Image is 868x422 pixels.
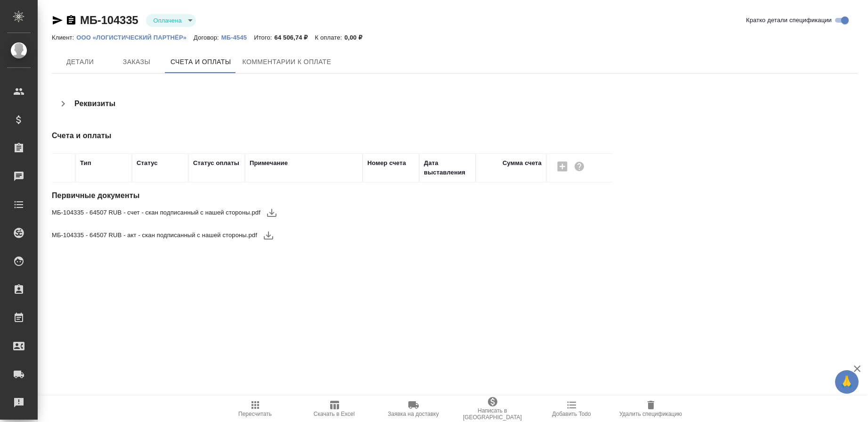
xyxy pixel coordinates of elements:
p: 0,00 ₽ [344,34,369,41]
span: МБ-104335 - 64507 RUB - счет - скан подписанный с нашей стороны.pdf [52,208,260,217]
button: Оплачена [151,17,185,25]
button: 🙏 [835,370,859,394]
a: МБ-4545 [221,33,254,41]
p: МБ-4545 [221,34,254,41]
p: Договор: [194,34,221,41]
p: Итого: [254,34,274,41]
div: Сумма счета [503,158,542,168]
p: 64 506,74 ₽ [275,34,315,41]
span: 🙏 [839,372,855,392]
span: Кратко детали спецификации [746,16,832,25]
div: Номер счета [367,158,406,168]
a: ООО «ЛОГИСТИЧЕСКИЙ ПАРТНЁР» [76,33,194,41]
div: Тип [80,158,91,168]
div: Примечание [250,158,288,168]
button: Скопировать ссылку [65,15,77,26]
span: Счета и оплаты [170,56,231,68]
button: Скопировать ссылку для ЯМессенджера [52,15,63,26]
div: Оплачена [146,14,196,27]
span: Детали [57,56,103,68]
div: Статус [137,158,158,168]
p: ООО «ЛОГИСТИЧЕСКИЙ ПАРТНЁР» [76,34,194,41]
h4: Реквизиты [74,98,115,109]
p: К оплате: [315,34,345,41]
p: Клиент: [52,34,76,41]
div: Статус оплаты [193,158,239,168]
span: Заказы [114,56,159,68]
div: Дата выставления [424,158,471,177]
span: Комментарии к оплате [243,56,332,68]
h4: Первичные документы [52,190,589,201]
span: МБ-104335 - 64507 RUB - акт - скан подписанный с нашей стороны.pdf [52,231,257,240]
h4: Счета и оплаты [52,130,589,141]
a: МБ-104335 [80,14,138,26]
